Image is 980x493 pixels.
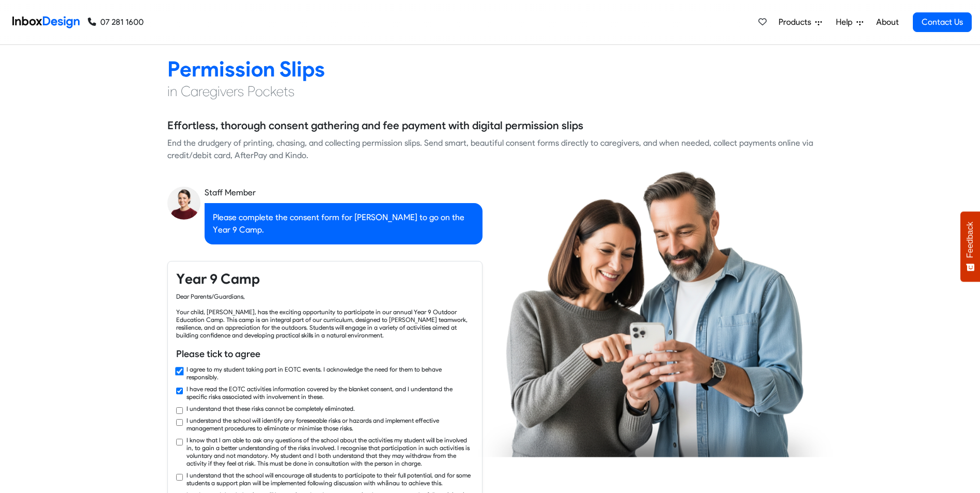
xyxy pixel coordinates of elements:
[205,203,483,244] div: Please complete the consent form for [PERSON_NAME] to go on the Year 9 Camp.
[186,405,355,412] label: I understand that these risks cannot be completely eliminated.
[205,187,483,199] div: Staff Member
[966,222,975,258] span: Feedback
[186,436,474,467] label: I know that I am able to ask any questions of the school about the activities my student will be ...
[960,211,980,282] button: Feedback - Show survey
[836,16,857,28] span: Help
[167,82,813,101] h4: in Caregivers Pockets
[167,187,200,220] img: staff_avatar.png
[186,471,474,487] label: I understand that the school will encourage all students to participate to their full potential, ...
[88,16,144,28] a: 07 281 1600
[167,137,813,162] div: End the drudgery of printing, chasing, and collecting permission slips. Send smart, beautiful con...
[167,118,583,133] h5: Effortless, thorough consent gathering and fee payment with digital permission slips
[186,417,474,432] label: I understand the school will identify any foreseeable risks or hazards and implement effective ma...
[774,12,826,33] a: Products
[176,292,474,339] div: Dear Parents/Guardians, Your child, [PERSON_NAME], has the exciting opportunity to participate in...
[478,171,832,457] img: parents_using_phone.png
[186,385,474,400] label: I have read the EOTC activities information covered by the blanket consent, and I understand the ...
[779,16,815,28] span: Products
[167,56,813,82] h2: Permission Slips
[913,12,972,32] a: Contact Us
[832,12,867,33] a: Help
[873,12,901,33] a: About
[186,365,474,381] label: I agree to my student taking part in EOTC events. I acknowledge the need for them to behave respo...
[176,270,474,288] h4: Year 9 Camp
[176,347,474,361] h6: Please tick to agree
